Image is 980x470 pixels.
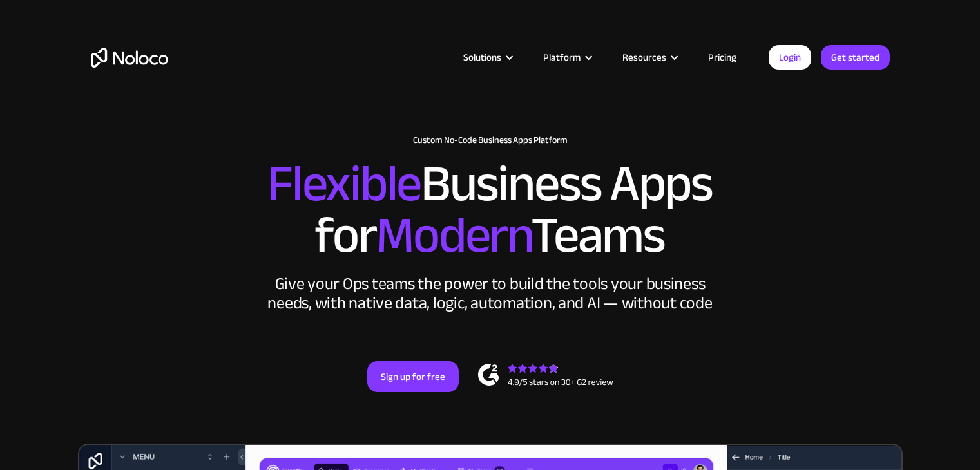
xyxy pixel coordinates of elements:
[463,49,501,66] div: Solutions
[267,136,421,232] span: Flexible
[376,187,531,283] span: Modern
[692,49,753,66] a: Pricing
[91,158,890,261] h2: Business Apps for Teams
[821,45,890,70] a: Get started
[91,135,890,146] h1: Custom No-Code Business Apps Platform
[769,45,811,70] a: Login
[606,49,692,66] div: Resources
[543,49,581,66] div: Platform
[91,48,168,68] a: home
[527,49,606,66] div: Platform
[622,49,666,66] div: Resources
[265,274,716,313] div: Give your Ops teams the power to build the tools your business needs, with native data, logic, au...
[367,361,459,392] a: Sign up for free
[447,49,527,66] div: Solutions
